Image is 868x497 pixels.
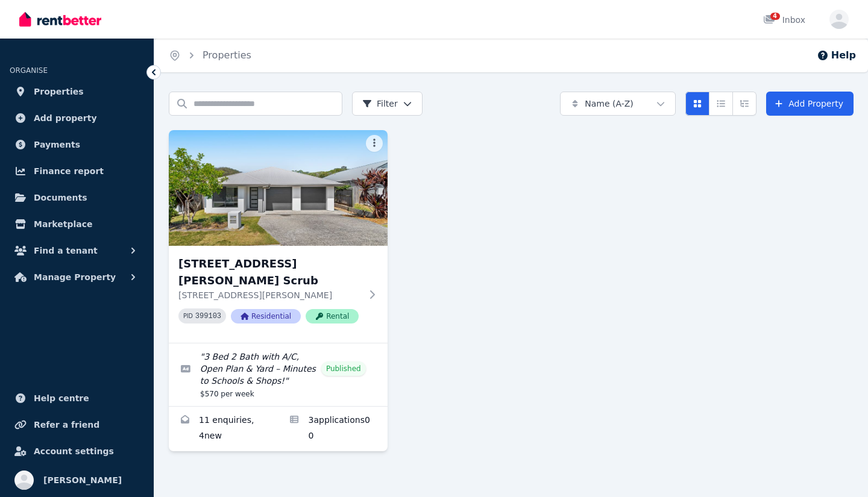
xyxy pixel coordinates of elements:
[34,84,84,99] span: Properties
[10,106,144,130] a: Add property
[685,92,709,116] button: Card view
[183,313,193,319] small: PID
[34,243,98,258] span: Find a tenant
[366,135,383,152] button: More options
[34,270,116,284] span: Manage Property
[10,80,144,104] a: Properties
[154,39,266,72] nav: Breadcrumb
[178,255,361,289] h3: [STREET_ADDRESS][PERSON_NAME] Scrub
[10,239,144,263] button: Find a tenant
[34,190,87,205] span: Documents
[178,289,361,301] p: [STREET_ADDRESS][PERSON_NAME]
[195,312,221,320] code: 399103
[34,444,114,458] span: Account settings
[770,13,780,20] span: 4
[34,417,99,432] span: Refer a friend
[766,92,854,116] a: Add Property
[10,386,144,410] a: Help centre
[231,309,301,324] span: Residential
[19,10,101,28] img: RentBetter
[34,164,104,178] span: Finance report
[169,343,388,406] a: Edit listing: 3 Bed 2 Bath with A/C, Open Plan & Yard – Minutes to Schools & Shops!
[763,14,805,26] div: Inbox
[10,265,144,289] button: Manage Property
[560,92,676,116] button: Name (A-Z)
[169,130,388,246] img: 1/10 Roselea Ave, Bahrs Scrub
[169,130,388,343] a: 1/10 Roselea Ave, Bahrs Scrub[STREET_ADDRESS][PERSON_NAME] Scrub[STREET_ADDRESS][PERSON_NAME]PID ...
[352,92,423,116] button: Filter
[10,439,144,463] a: Account settings
[10,413,144,437] a: Refer a friend
[169,407,278,451] a: Enquiries for 1/10 Roselea Ave, Bahrs Scrub
[362,98,398,110] span: Filter
[10,66,48,75] span: ORGANISE
[685,92,756,116] div: View options
[10,186,144,210] a: Documents
[817,48,856,63] button: Help
[34,111,97,125] span: Add property
[34,137,80,152] span: Payments
[10,212,144,236] a: Marketplace
[43,473,122,487] span: [PERSON_NAME]
[34,391,89,405] span: Help centre
[732,92,756,116] button: Expanded list view
[203,49,251,61] a: Properties
[585,98,634,110] span: Name (A-Z)
[10,133,144,157] a: Payments
[10,159,144,183] a: Finance report
[278,407,387,451] a: Applications for 1/10 Roselea Ave, Bahrs Scrub
[709,92,733,116] button: Compact list view
[306,309,359,324] span: Rental
[34,217,92,231] span: Marketplace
